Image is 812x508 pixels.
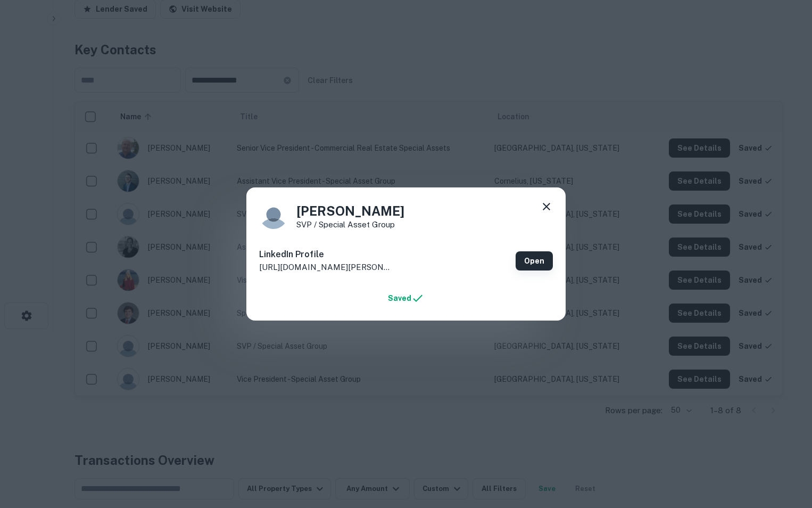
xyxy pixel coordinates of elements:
img: 9c8pery4andzj6ohjkjp54ma2 [259,200,288,229]
a: Saved [259,289,553,308]
iframe: Chat Widget [759,423,812,474]
h4: [PERSON_NAME] [296,201,404,220]
h6: LinkedIn Profile [259,248,392,261]
a: Open [516,251,553,271]
p: [URL][DOMAIN_NAME][PERSON_NAME] [259,261,392,274]
p: SVP / Special Asset Group [296,220,404,228]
